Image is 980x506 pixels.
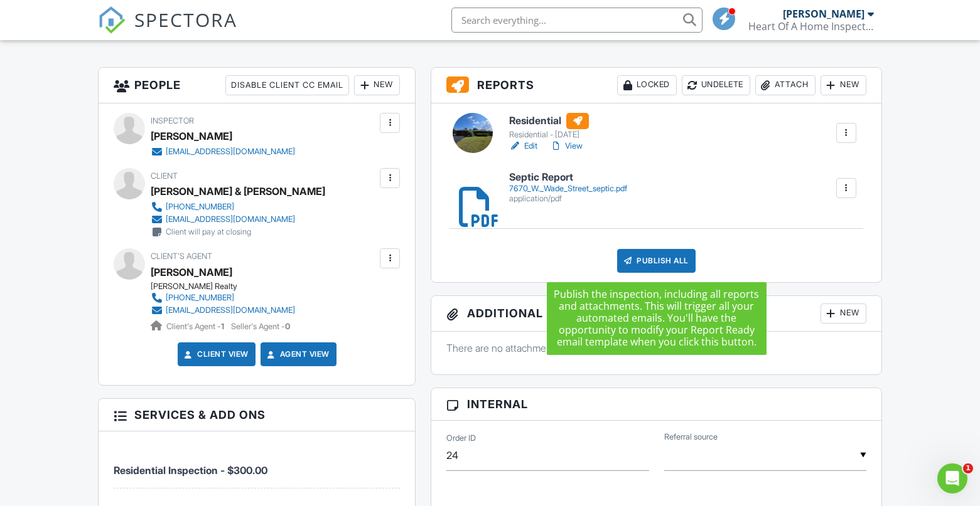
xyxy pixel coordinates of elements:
div: New [354,75,400,95]
span: Client's Agent - [166,322,226,331]
span: 1 [963,463,973,473]
li: Service: Residential Inspection [114,441,400,488]
a: Residential Residential - [DATE] [509,113,589,140]
a: [PHONE_NUMBER] [151,201,315,213]
a: Edit [509,140,537,152]
input: Search everything... [451,8,703,33]
img: The Best Home Inspection Software - Spectora [98,6,126,34]
div: [PERSON_NAME] [151,127,232,145]
h3: Internal [431,388,881,421]
strong: 1 [221,322,224,331]
div: Undelete [682,75,750,95]
div: Disable Client CC Email [225,75,349,95]
div: [PHONE_NUMBER] [166,202,234,212]
span: Residential Inspection - $300.00 [114,464,267,477]
p: There are no attachments to this inspection. [446,341,866,355]
a: Agent View [265,348,330,361]
h6: Residential [509,113,589,129]
div: Client will pay at closing [166,227,251,237]
div: application/pdf [509,194,627,204]
h6: Septic Report [509,172,627,183]
div: [EMAIL_ADDRESS][DOMAIN_NAME] [166,214,295,224]
span: Client [151,171,178,181]
div: 7670_W._Wade_Street_septic.pdf [509,184,627,194]
a: Client View [182,348,249,361]
div: Publish All [617,249,696,273]
h3: People [99,68,415,103]
div: New [821,75,866,95]
label: Order ID [446,433,476,444]
iframe: Intercom live chat [937,463,967,493]
span: Seller's Agent - [231,322,290,331]
div: Residential - [DATE] [509,130,589,140]
a: SPECTORA [98,17,237,43]
span: Client's Agent [151,251,212,261]
label: Referral source [664,431,718,443]
div: New [821,303,866,324]
a: View [550,140,583,152]
h3: Reports [431,68,881,103]
div: Heart Of A Home Inspections [748,20,874,33]
h3: Additional Documents [431,296,881,332]
div: [PERSON_NAME] Realty [151,282,305,292]
a: [EMAIL_ADDRESS][DOMAIN_NAME] [151,304,295,317]
div: [PHONE_NUMBER] [166,293,234,303]
a: [PHONE_NUMBER] [151,292,295,304]
div: Attach [755,75,816,95]
div: [EMAIL_ADDRESS][DOMAIN_NAME] [166,147,295,157]
div: Locked [617,75,677,95]
div: [PERSON_NAME] & [PERSON_NAME] [151,182,325,201]
div: [EMAIL_ADDRESS][DOMAIN_NAME] [166,305,295,315]
a: [EMAIL_ADDRESS][DOMAIN_NAME] [151,145,295,158]
span: SPECTORA [134,6,237,33]
h3: Services & Add ons [99,399,415,431]
a: [PERSON_NAME] [151,263,232,282]
div: [PERSON_NAME] [783,8,864,20]
a: [EMAIL_ADDRESS][DOMAIN_NAME] [151,213,315,226]
a: Septic Report 7670_W._Wade_Street_septic.pdf application/pdf [509,172,627,204]
span: Inspector [151,116,194,125]
strong: 0 [285,322,290,331]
